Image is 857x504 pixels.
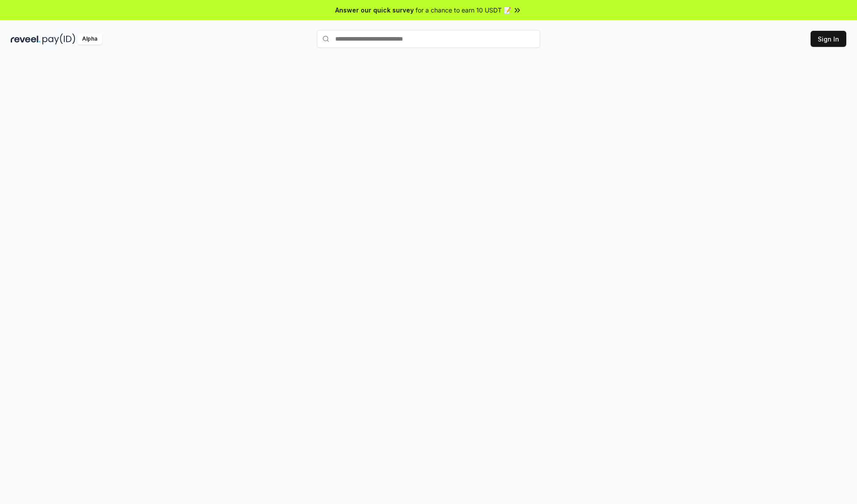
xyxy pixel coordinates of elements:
div: Alpha [77,33,102,45]
img: reveel_dark [11,33,41,45]
span: for a chance to earn 10 USDT 📝 [416,5,511,15]
button: Sign In [811,31,846,47]
span: Answer our quick survey [335,5,414,15]
img: pay_id [42,33,75,45]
